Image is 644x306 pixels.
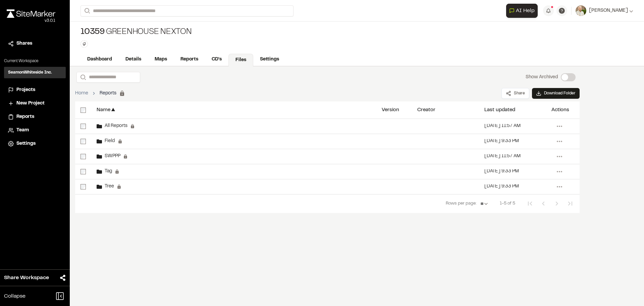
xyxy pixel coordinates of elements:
[537,197,550,210] button: Previous Page
[228,54,253,67] a: Files
[80,5,93,16] button: Search
[110,107,116,113] span: ▲
[80,169,86,174] input: select-row-48e5c214771c6739f550
[484,169,519,174] div: [DATE] 9:33 PM
[16,100,45,107] span: New Project
[523,197,537,210] button: First Page
[80,184,86,189] input: select-row-f53eaec77b8ab0a9118c
[4,58,66,64] p: Current Workspace
[102,124,127,128] span: All Reports
[174,53,205,66] a: Reports
[484,184,519,189] div: [DATE] 9:33 PM
[484,124,521,128] div: [DATE] 11:57 AM
[506,4,540,18] div: Open AI Assistant
[75,90,125,97] nav: breadcrumb
[550,197,563,210] button: Next Page
[97,124,135,129] div: All Reports
[80,107,86,113] input: select-all-rows
[102,154,120,159] span: SWPPP
[8,127,62,134] a: Team
[80,154,86,159] input: select-row-a20b338fe7e88fa4bbbd
[97,107,110,113] div: Name
[102,139,115,143] span: Field
[119,53,148,66] a: Details
[7,9,55,18] img: rebrand.png
[80,139,86,144] input: select-row-b451a8d5aea4b4d6dcf0
[484,139,519,143] div: [DATE] 9:33 PM
[75,101,580,213] div: select-all-rowsName▲VersionCreatorLast updatedActionsselect-row-fc57cf8a9f5ad0262a8eAll Reports[D...
[253,53,286,66] a: Settings
[8,40,62,47] a: Shares
[8,113,62,121] a: Reports
[500,201,515,207] span: 1-5 of 5
[446,201,476,207] span: Rows per page:
[102,169,112,174] span: Tag
[75,90,88,97] a: Home
[501,88,529,99] button: Share
[8,70,52,76] h3: SeamonWhiteside Inc.
[8,100,62,107] a: New Project
[589,7,628,14] span: [PERSON_NAME]
[478,197,492,211] select: Rows per page:
[551,107,569,113] div: Actions
[80,27,105,38] span: 10359
[80,124,86,129] input: select-row-fc57cf8a9f5ad0262a8e
[76,72,89,83] button: Search
[97,154,128,159] div: SWPPP
[97,184,121,189] div: Tree
[563,197,577,210] button: Last Page
[4,292,25,300] span: Collapse
[532,88,580,99] button: Download Folder
[102,184,114,189] span: Tree
[576,5,633,16] button: [PERSON_NAME]
[100,90,125,97] span: Reports
[80,53,119,66] a: Dashboard
[80,40,88,48] button: Edit Tags
[382,107,399,113] div: Version
[97,169,119,174] div: Tag
[516,7,535,15] span: AI Help
[484,154,521,159] div: [DATE] 11:57 AM
[506,4,538,18] button: Open AI Assistant
[16,140,36,147] span: Settings
[4,274,49,282] span: Share Workspace
[417,107,435,113] div: Creator
[526,74,558,81] p: Show Archived
[16,86,35,94] span: Projects
[576,5,586,16] img: User
[16,127,29,134] span: Team
[8,86,62,94] a: Projects
[16,113,34,121] span: Reports
[148,53,174,66] a: Maps
[16,40,32,47] span: Shares
[484,107,515,113] div: Last updated
[8,140,62,147] a: Settings
[80,27,192,38] div: Greenhouse Nexton
[97,139,122,144] div: Field
[205,53,228,66] a: CD's
[7,18,55,24] div: Oh geez...please don't...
